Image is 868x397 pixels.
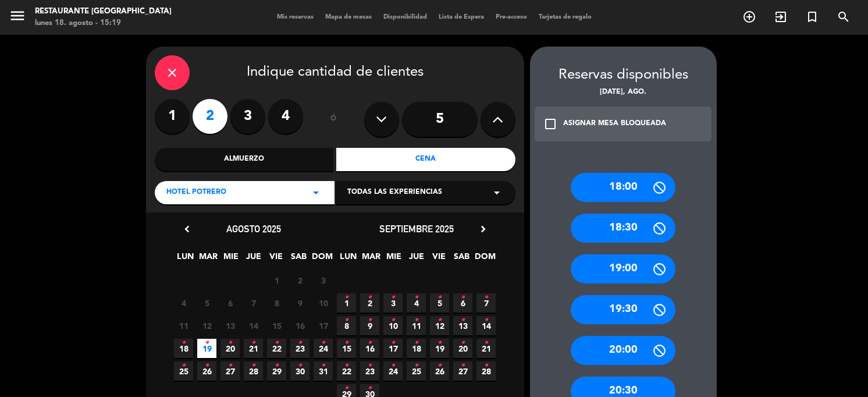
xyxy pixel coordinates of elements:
[461,288,465,307] i: •
[182,356,186,375] i: •
[220,293,240,313] span: 6
[452,250,471,269] span: SAB
[336,148,515,171] div: Cena
[314,339,333,358] span: 24
[407,361,426,381] span: 25
[543,117,557,131] i: check_box_outline_blank
[391,288,395,307] i: •
[476,361,496,381] span: 28
[430,293,449,313] span: 5
[339,250,358,269] span: LUN
[805,10,819,24] i: turned_in_not
[476,316,496,335] span: 14
[383,316,403,335] span: 10
[563,118,666,130] div: ASIGNAR MESA BLOQUEADA
[484,288,488,307] i: •
[275,356,279,375] i: •
[571,173,675,202] div: 18:00
[476,339,496,358] span: 21
[407,339,426,358] span: 18
[571,254,675,283] div: 19:00
[193,99,227,134] label: 2
[314,293,333,313] span: 10
[155,99,190,134] label: 1
[267,293,286,313] span: 8
[312,250,331,269] span: DOM
[360,293,379,313] span: 2
[344,288,348,307] i: •
[337,361,356,381] span: 22
[155,55,515,90] div: Indique cantidad de clientes
[197,316,216,335] span: 12
[453,339,472,358] span: 20
[430,316,449,335] span: 12
[35,6,172,17] div: Restaurante [GEOGRAPHIC_DATA]
[360,339,379,358] span: 16
[484,356,488,375] i: •
[437,334,442,352] i: •
[174,339,193,358] span: 18
[461,311,465,329] i: •
[198,250,218,269] span: MAR
[314,271,333,290] span: 3
[383,339,403,358] span: 17
[437,311,442,329] i: •
[298,356,302,375] i: •
[9,7,26,24] i: menu
[181,223,193,235] i: chevron_left
[35,17,172,29] div: lunes 18. agosto - 15:19
[337,316,356,335] span: 8
[155,148,334,171] div: Almuerzo
[360,361,379,381] span: 23
[174,293,193,313] span: 4
[174,361,193,381] span: 25
[267,316,286,335] span: 15
[290,316,310,335] span: 16
[742,10,756,24] i: add_circle_outline
[205,356,209,375] i: •
[268,99,303,134] label: 4
[530,64,717,87] div: Reservas disponibles
[414,288,418,307] i: •
[360,316,379,335] span: 9
[267,271,286,290] span: 1
[414,311,418,329] i: •
[174,316,193,335] span: 11
[461,334,465,352] i: •
[221,250,240,269] span: MIE
[477,223,489,235] i: chevron_right
[228,334,232,352] i: •
[244,361,263,381] span: 28
[244,339,263,358] span: 21
[414,356,418,375] i: •
[571,214,675,243] div: 18:30
[197,339,216,358] span: 19
[368,356,372,375] i: •
[298,334,302,352] i: •
[344,311,348,329] i: •
[384,250,403,269] span: MIE
[344,356,348,375] i: •
[391,334,395,352] i: •
[368,288,372,307] i: •
[220,339,240,358] span: 20
[197,361,216,381] span: 26
[220,361,240,381] span: 27
[453,361,472,381] span: 27
[309,186,323,200] i: arrow_drop_down
[9,7,26,29] button: menu
[453,293,472,313] span: 6
[226,223,281,235] span: agosto 2025
[290,361,310,381] span: 30
[271,14,319,20] span: Mis reservas
[244,293,263,313] span: 7
[344,334,348,352] i: •
[314,361,333,381] span: 31
[368,334,372,352] i: •
[290,293,310,313] span: 9
[379,223,454,235] span: septiembre 2025
[315,99,353,140] div: ó
[378,14,433,20] span: Disponibilidad
[484,311,488,329] i: •
[368,311,372,329] i: •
